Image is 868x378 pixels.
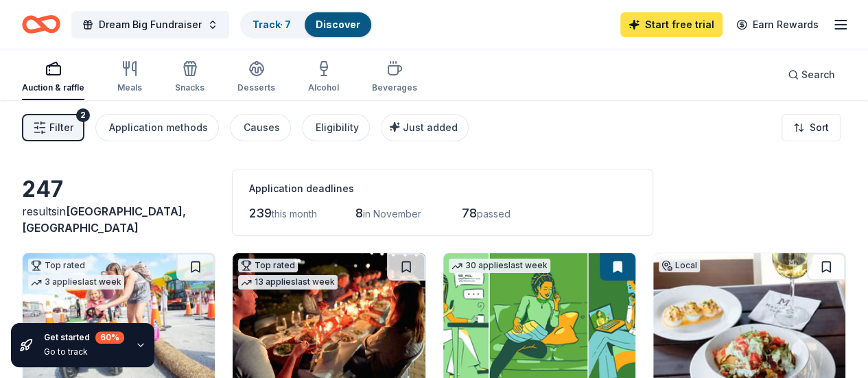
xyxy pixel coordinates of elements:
[237,55,275,100] button: Desserts
[99,16,202,33] span: Dream Big Fundraiser
[117,82,142,93] div: Meals
[175,82,204,93] div: Snacks
[22,82,84,93] div: Auction & raffle
[449,259,550,273] div: 30 applies last week
[308,82,339,93] div: Alcohol
[22,203,215,236] div: results
[462,206,477,220] span: 78
[28,259,88,272] div: Top rated
[272,208,317,220] span: this month
[71,11,229,38] button: Dream Big Fundraiser
[22,114,84,141] button: Filter2
[782,114,841,141] button: Sort
[355,206,363,220] span: 8
[28,275,124,290] div: 3 applies last week
[728,12,827,37] a: Earn Rewards
[801,67,835,83] span: Search
[249,206,272,220] span: 239
[44,346,124,357] div: Go to track
[316,119,359,136] div: Eligibility
[620,12,723,37] a: Start free trial
[22,8,60,40] a: Home
[109,119,208,136] div: Application methods
[22,204,186,235] span: in
[253,19,291,30] a: Track· 7
[308,55,339,100] button: Alcohol
[240,11,373,38] button: Track· 7Discover
[777,61,846,88] button: Search
[49,119,73,136] span: Filter
[95,331,124,344] div: 60 %
[302,114,370,141] button: Eligibility
[372,82,417,93] div: Beverages
[117,55,142,100] button: Meals
[175,55,204,100] button: Snacks
[244,119,280,136] div: Causes
[477,208,511,220] span: passed
[238,259,298,272] div: Top rated
[230,114,291,141] button: Causes
[659,259,700,272] div: Local
[22,176,215,203] div: 247
[44,331,124,344] div: Get started
[316,19,360,30] a: Discover
[372,55,417,100] button: Beverages
[22,204,186,235] span: [GEOGRAPHIC_DATA], [GEOGRAPHIC_DATA]
[403,121,458,133] span: Just added
[381,114,469,141] button: Just added
[76,108,90,122] div: 2
[363,208,421,220] span: in November
[237,82,275,93] div: Desserts
[249,180,636,197] div: Application deadlines
[95,114,219,141] button: Application methods
[238,275,338,290] div: 13 applies last week
[22,55,84,100] button: Auction & raffle
[810,119,829,136] span: Sort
